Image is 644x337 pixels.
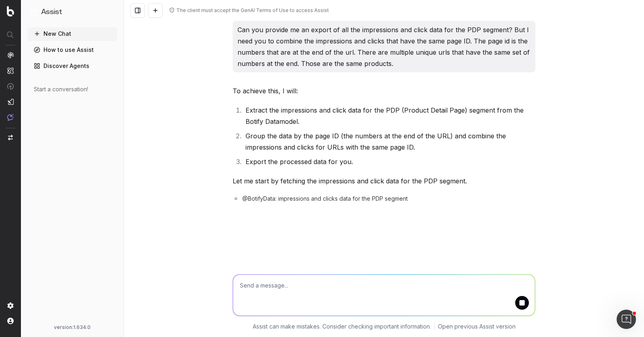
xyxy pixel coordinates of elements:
div: Start a conversation! [34,85,111,93]
p: To achieve this, I will: [233,85,535,97]
img: Analytics [7,52,14,58]
div: version: 1.634.0 [31,324,114,331]
img: Botify assist logo [221,88,228,97]
img: Activation [7,83,14,90]
button: New Chat [27,27,117,40]
p: Assist can make mistakes. Consider checking important information. [253,323,431,331]
img: Studio [7,99,14,105]
img: Assist [7,114,14,121]
iframe: Intercom live chat [617,310,636,329]
img: Intelligence [7,67,14,74]
li: Group the data by the page ID (the numbers at the end of the URL) and combine the impressions and... [243,130,535,153]
img: Switch project [8,135,13,140]
p: Let me start by fetching the impressions and click data for the PDP segment. [233,175,535,187]
p: Can you provide me an export of all the impressions and click data for the PDP segment? But I nee... [237,24,530,69]
span: @ BotifyData : impressions and clicks data for the PDP segment [242,195,408,203]
img: Botify logo [7,6,14,16]
li: Export the processed data for you. [243,156,535,167]
a: How to use Assist [27,43,117,56]
h1: Assist [41,6,62,18]
img: Assist [31,8,38,16]
div: The client must accept the GenAI Terms of Use to access Assist [176,7,329,14]
img: Setting [7,302,14,309]
li: Extract the impressions and click data for the PDP (Product Detail Page) segment from the Botify ... [243,105,535,127]
a: Discover Agents [27,60,117,72]
button: Assist [31,6,114,18]
a: Open previous Assist version [438,323,516,331]
img: My account [7,318,14,324]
